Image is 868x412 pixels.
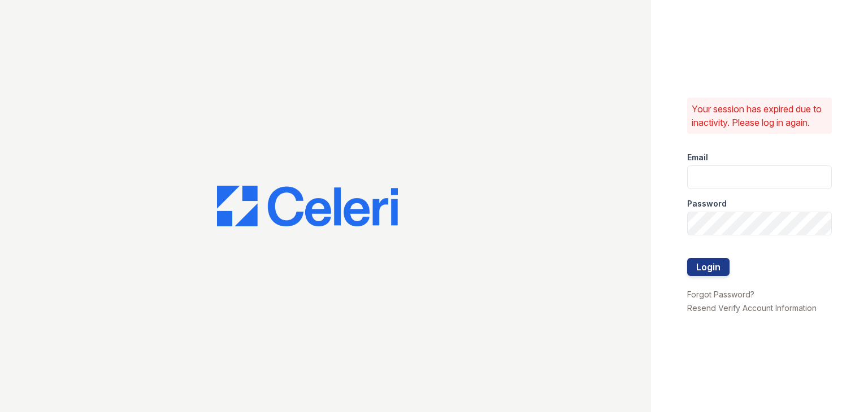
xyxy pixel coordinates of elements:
[687,290,754,299] a: Forgot Password?
[217,186,398,226] img: CE_Logo_Blue-a8612792a0a2168367f1c8372b55b34899dd931a85d93a1a3d3e32e68fde9ad4.png
[687,152,708,163] label: Email
[692,102,827,129] p: Your session has expired due to inactivity. Please log in again.
[687,258,730,276] button: Login
[687,198,727,209] label: Password
[687,303,817,313] a: Resend Verify Account Information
